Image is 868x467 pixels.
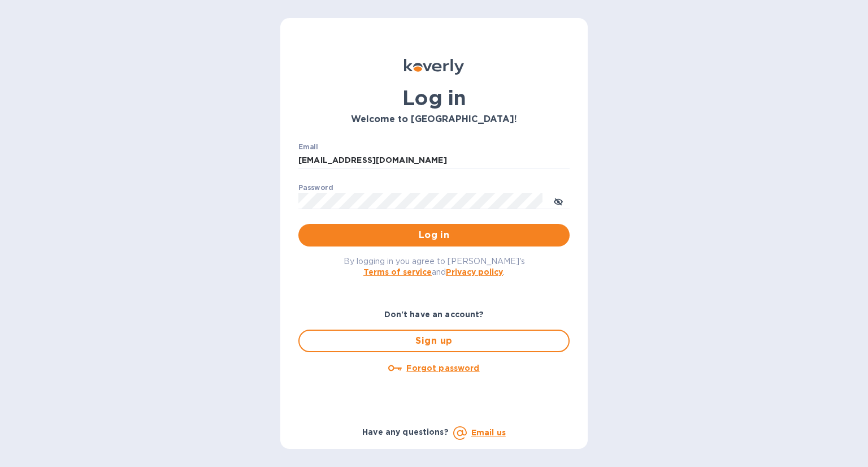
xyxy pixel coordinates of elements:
span: Log in [307,228,561,242]
b: Have any questions? [362,427,449,436]
a: Email us [471,428,506,437]
label: Password [298,184,333,191]
span: By logging in you agree to [PERSON_NAME]'s and . [344,257,525,276]
h3: Welcome to [GEOGRAPHIC_DATA]! [298,114,570,125]
u: Forgot password [406,364,479,373]
b: Don't have an account? [384,310,484,319]
button: Sign up [298,330,570,352]
label: Email [298,144,318,150]
h1: Log in [298,86,570,110]
input: Enter email address [298,152,570,169]
span: Sign up [309,334,559,348]
a: Privacy policy [446,267,503,276]
img: Koverly [404,59,464,75]
iframe: Chat Widget [811,413,868,467]
button: toggle password visibility [547,189,570,212]
a: Terms of service [363,267,432,276]
button: Log in [298,224,570,247]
